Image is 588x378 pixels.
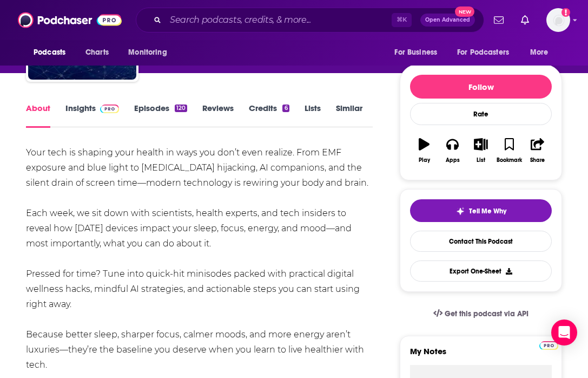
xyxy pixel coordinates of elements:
span: Podcasts [34,45,65,60]
button: Show profile menu [546,8,570,32]
a: InsightsPodchaser Pro [65,103,119,128]
img: User Profile [546,8,570,32]
span: ⌘ K [392,13,412,27]
button: open menu [26,42,80,63]
div: List [477,157,485,164]
label: My Notes [410,346,552,365]
button: open menu [387,42,451,63]
a: Pro website [539,340,558,350]
button: Follow [410,75,552,99]
button: Play [410,131,438,170]
div: 6 [282,105,289,112]
span: Tell Me Why [469,207,506,216]
span: For Podcasters [457,45,509,60]
span: More [530,45,549,60]
span: Get this podcast via API [445,309,528,318]
button: open menu [523,42,562,63]
span: Monitoring [128,45,167,60]
a: Episodes120 [134,103,187,128]
svg: Add a profile image [561,8,570,17]
a: Lists [305,103,321,128]
div: Share [530,157,545,164]
div: Rate [410,103,552,125]
a: Get this podcast via API [425,301,537,327]
a: Charts [78,42,115,63]
button: Share [524,131,552,170]
button: tell me why sparkleTell Me Why [410,199,552,222]
a: Credits6 [249,103,289,128]
img: Podchaser Pro [539,341,558,350]
a: Similar [336,103,362,128]
button: List [467,131,495,170]
button: open menu [450,42,525,63]
img: Podchaser - Follow, Share and Rate Podcasts [18,10,122,30]
div: Open Intercom Messenger [551,320,577,346]
button: Apps [438,131,466,170]
button: Bookmark [495,131,523,170]
div: 120 [175,105,187,112]
span: For Business [394,45,437,60]
span: New [455,6,474,17]
input: Search podcasts, credits, & more... [166,11,392,29]
div: Bookmark [497,157,522,164]
div: Apps [446,157,460,164]
span: Logged in as weareheadstart [546,8,570,32]
div: Search podcasts, credits, & more... [136,8,484,32]
img: tell me why sparkle [456,207,465,216]
a: Show notifications dropdown [517,11,533,29]
span: Charts [85,45,109,60]
img: Podchaser Pro [100,105,119,113]
a: Contact This Podcast [410,231,552,252]
button: open menu [121,42,181,63]
button: Open AdvancedNew [420,14,475,27]
a: Reviews [202,103,234,128]
a: About [26,103,50,128]
button: Export One-Sheet [410,260,552,282]
span: Open Advanced [425,17,470,23]
a: Show notifications dropdown [490,11,508,29]
div: Play [419,157,430,164]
